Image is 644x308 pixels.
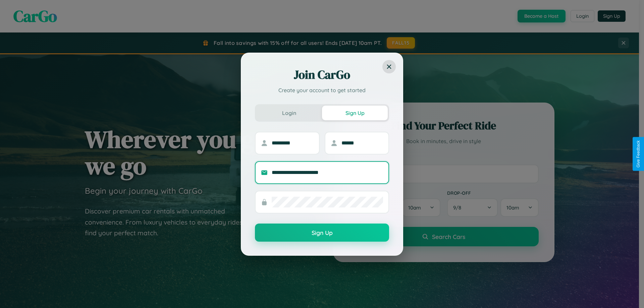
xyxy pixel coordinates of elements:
button: Login [256,106,322,120]
h2: Join CarGo [255,67,389,83]
p: Create your account to get started [255,86,389,94]
button: Sign Up [322,106,388,120]
button: Sign Up [255,224,389,242]
div: Give Feedback [636,140,641,168]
